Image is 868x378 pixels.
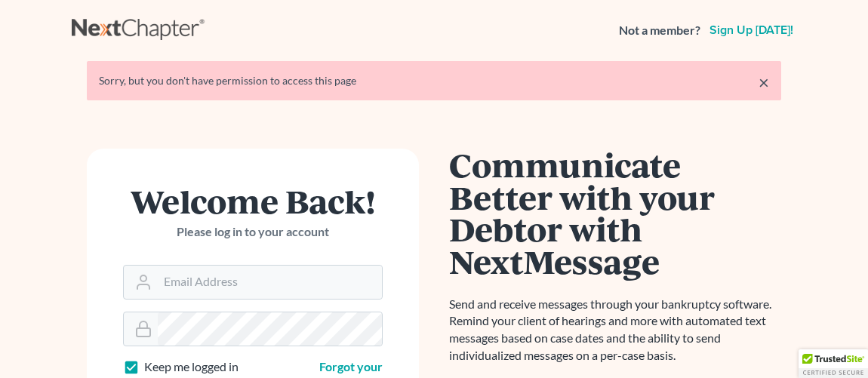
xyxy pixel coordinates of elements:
[449,149,781,278] h1: Communicate Better with your Debtor with NextMessage
[144,358,239,376] label: Keep me logged in
[759,73,769,91] a: ×
[619,22,700,39] strong: Not a member?
[449,296,781,364] p: Send and receive messages through your bankruptcy software. Remind your client of hearings and mo...
[99,73,769,88] div: Sorry, but you don't have permission to access this page
[799,349,868,378] div: TrustedSite Certified
[706,24,796,36] a: Sign up [DATE]!
[158,266,382,299] input: Email Address
[123,185,383,217] h1: Welcome Back!
[123,223,383,241] p: Please log in to your account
